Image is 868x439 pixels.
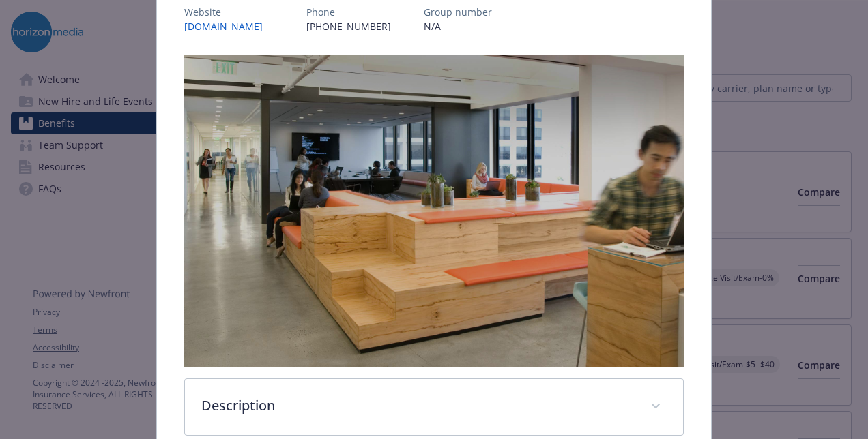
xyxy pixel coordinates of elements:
[306,5,391,19] p: Phone
[185,379,683,435] div: Description
[184,55,684,367] img: banner
[424,19,492,33] p: N/A
[184,20,274,33] a: [DOMAIN_NAME]
[201,395,634,416] p: Description
[424,5,492,19] p: Group number
[184,5,274,19] p: Website
[306,19,391,33] p: [PHONE_NUMBER]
